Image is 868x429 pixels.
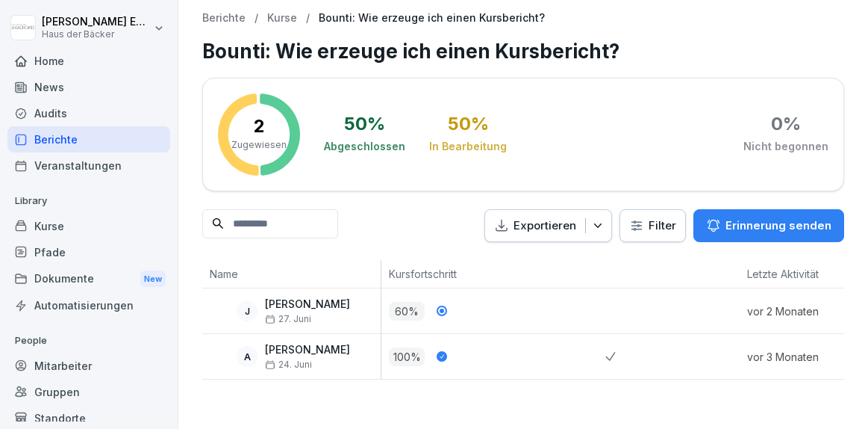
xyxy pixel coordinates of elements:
[747,266,844,282] p: Letzte Aktivität
[513,217,576,235] p: Exportieren
[42,16,151,28] p: [PERSON_NAME] Ehlerding
[771,115,801,133] div: 0 %
[319,12,545,25] p: Bounti: Wie erzeuge ich einen Kursbericht?
[448,115,489,133] div: 50 %
[202,37,844,66] h1: Bounti: Wie erzeuge ich einen Kursbericht?
[484,209,612,243] button: Exportieren
[7,100,170,126] a: Audits
[429,139,507,154] div: In Bearbeitung
[265,298,350,311] p: [PERSON_NAME]
[140,271,166,288] div: New
[7,265,170,293] div: Dokumente
[389,266,598,282] p: Kursfortschritt
[255,12,258,25] p: /
[7,353,170,379] a: Mitarbeiter
[210,266,373,282] p: Name
[267,12,297,25] a: Kurse
[693,209,844,242] button: Erinnerung senden
[265,344,350,357] p: [PERSON_NAME]
[743,139,828,154] div: Nicht begonnen
[7,152,170,179] a: Veranstaltungen
[306,12,310,25] p: /
[324,139,405,154] div: Abgeschlossen
[237,346,257,367] div: A
[725,217,831,234] p: Erinnerung senden
[7,48,170,74] a: Home
[389,302,425,321] p: 60 %
[629,218,676,233] div: Filter
[42,29,151,40] p: Haus der Bäcker
[747,303,852,319] p: vor 2 Monaten
[7,292,170,318] a: Automatisierungen
[7,329,170,353] p: People
[265,314,311,324] span: 27. Juni
[7,213,170,239] a: Kurse
[344,115,385,133] div: 50 %
[747,349,852,365] p: vor 3 Monaten
[231,138,287,152] p: Zugewiesen
[7,189,170,213] p: Library
[389,348,425,366] p: 100 %
[7,239,170,265] a: Pfade
[237,300,257,321] div: J
[265,359,312,370] span: 24. Juni
[7,74,170,100] a: News
[620,210,685,242] button: Filter
[7,265,170,293] a: DokumenteNew
[7,379,170,405] a: Gruppen
[202,12,246,25] a: Berichte
[254,117,265,135] p: 2
[7,126,170,152] a: Berichte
